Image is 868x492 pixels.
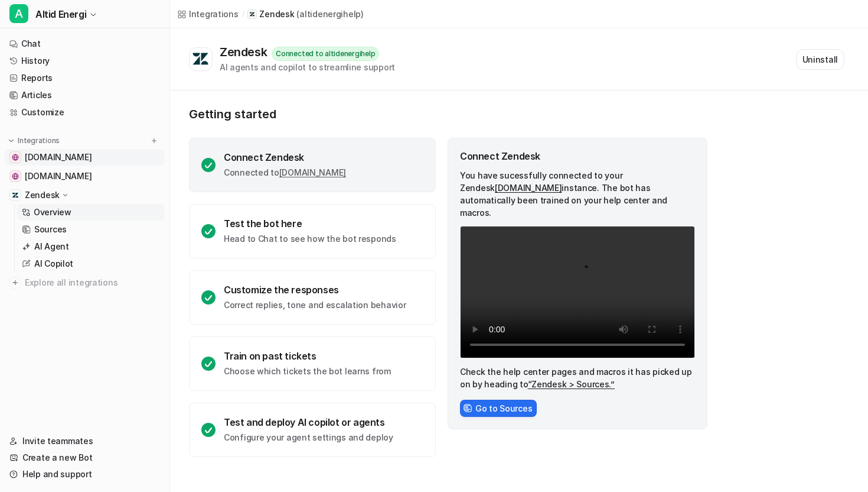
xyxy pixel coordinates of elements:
[18,136,60,145] p: Integrations
[220,61,395,73] div: AI agents and copilot to streamline support
[12,154,19,161] img: altidenergi.dk
[150,137,158,145] img: menu_add.svg
[495,183,562,193] a: [DOMAIN_NAME]
[796,49,844,70] button: Uninstall
[528,379,615,389] a: “Zendesk > Sources.”
[25,273,160,292] span: Explore all integrations
[5,168,165,184] a: greenpowerdenmark.dk[DOMAIN_NAME]
[25,170,92,182] span: [DOMAIN_NAME]
[17,221,165,238] a: Sources
[272,47,379,61] div: Connected to altidenergihelp
[192,52,210,66] img: Zendesk logo
[464,404,472,412] img: sourcesIcon
[224,299,406,311] p: Correct replies, tone and escalation behavior
[9,277,21,289] img: explore all integrations
[224,284,406,296] div: Customize the responses
[5,35,165,52] a: Chat
[224,151,346,163] div: Connect Zendesk
[189,8,239,20] div: Integrations
[35,6,86,22] span: Altid Energi
[5,433,165,449] a: Invite teammates
[279,167,346,177] a: [DOMAIN_NAME]
[34,206,71,218] p: Overview
[224,365,391,377] p: Choose which tickets the bot learns from
[5,149,165,166] a: altidenergi.dk[DOMAIN_NAME]
[17,204,165,221] a: Overview
[247,8,363,20] a: Zendesk(altidenergihelp)
[5,53,165,69] a: History
[12,173,19,180] img: greenpowerdenmark.dk
[5,70,165,86] a: Reports
[5,466,165,483] a: Help and support
[460,226,695,358] video: Your browser does not support the video tag.
[460,365,695,390] p: Check the help center pages and macros it has picked up on by heading to
[17,238,165,255] a: AI Agent
[460,150,695,162] div: Connect Zendesk
[259,8,294,20] p: Zendesk
[177,8,239,20] a: Integrations
[220,45,272,59] div: Zendesk
[5,135,63,147] button: Integrations
[296,8,363,20] p: ( altidenergihelp )
[34,258,73,270] p: AI Copilot
[460,400,537,417] button: Go to Sources
[224,350,391,362] div: Train on past tickets
[224,167,346,179] p: Connected to
[224,218,396,229] div: Test the bot here
[224,233,396,245] p: Head to Chat to see how the bot responds
[9,4,28,23] span: A
[25,189,60,201] p: Zendesk
[460,169,695,219] p: You have sucessfully connected to your Zendesk instance. The bot has automatically been trained o...
[12,192,19,199] img: Zendesk
[7,137,15,145] img: expand menu
[242,9,244,20] span: /
[34,224,67,235] p: Sources
[5,104,165,121] a: Customize
[5,449,165,466] a: Create a new Bot
[25,151,92,163] span: [DOMAIN_NAME]
[224,432,393,444] p: Configure your agent settings and deploy
[5,87,165,103] a: Articles
[5,274,165,291] a: Explore all integrations
[189,107,709,121] p: Getting started
[224,416,393,428] div: Test and deploy AI copilot or agents
[17,255,165,272] a: AI Copilot
[34,241,69,253] p: AI Agent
